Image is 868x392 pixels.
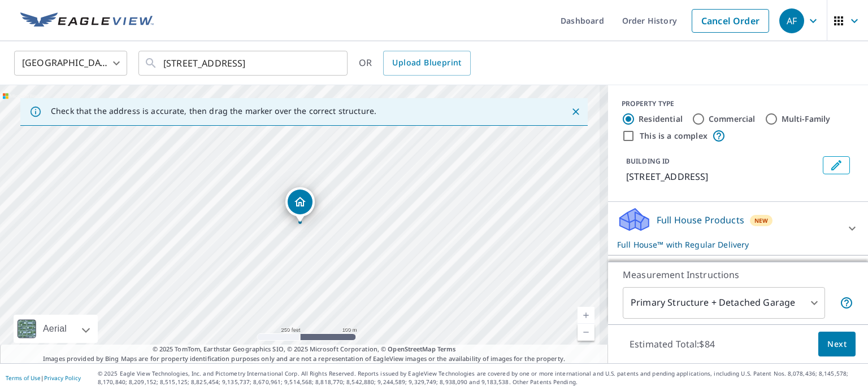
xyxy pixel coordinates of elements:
div: Dropped pin, building 1, Residential property, 3239 An County Road 163 Palestine, TX 75801 [285,187,315,222]
a: Cancel Order [692,9,769,33]
a: Current Level 17, Zoom In [578,307,594,324]
p: | [6,375,81,381]
div: Aerial [14,315,98,343]
p: BUILDING ID [626,156,670,166]
input: Search by address or latitude-longitude [163,47,324,79]
div: Primary Structure + Detached Garage [623,287,825,319]
span: Your report will include the primary structure and a detached garage if one exists. [840,296,853,310]
a: OpenStreetMap [388,345,435,353]
p: Estimated Total: $84 [620,332,724,356]
button: Edit building 1 [823,156,850,174]
p: © 2025 Eagle View Technologies, Inc. and Pictometry International Corp. All Rights Reserved. Repo... [98,369,862,386]
a: Terms [437,345,456,353]
p: Measurement Instructions [623,268,853,281]
div: Full House ProductsNewFull House™ with Regular Delivery [617,206,859,250]
label: This is a complex [640,130,708,142]
a: Privacy Policy [44,374,81,382]
span: Next [827,337,847,351]
a: Current Level 17, Zoom Out [578,324,594,341]
p: Check that the address is accurate, then drag the marker over the correct structure. [51,106,376,116]
p: [STREET_ADDRESS] [626,170,818,183]
div: AF [779,8,804,33]
p: Full House Products [657,213,744,227]
span: Upload Blueprint [392,56,461,70]
span: New [754,216,769,225]
button: Close [568,104,583,119]
div: Roof ProductsNew [617,260,859,287]
img: EV Logo [20,12,154,29]
span: © 2025 TomTom, Earthstar Geographics SIO, © 2025 Microsoft Corporation, © [153,345,456,354]
button: Next [818,332,856,357]
label: Residential [639,113,683,125]
label: Commercial [709,113,756,125]
div: Aerial [40,315,70,343]
div: PROPERTY TYPE [622,99,854,109]
a: Terms of Use [6,374,41,382]
div: OR [359,51,471,76]
label: Multi-Family [782,113,831,125]
a: Upload Blueprint [383,51,470,76]
p: Full House™ with Regular Delivery [617,239,839,250]
div: [GEOGRAPHIC_DATA] [14,47,127,79]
